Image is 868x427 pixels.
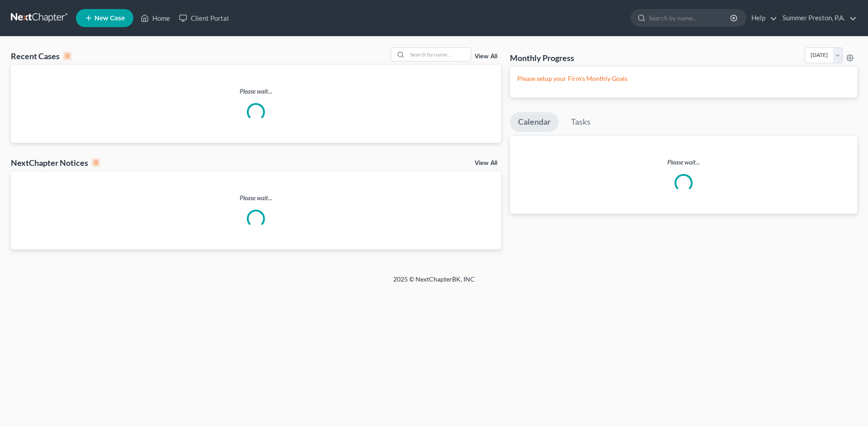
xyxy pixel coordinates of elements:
h3: Monthly Progress [510,52,574,63]
p: Please setup your Firm's Monthly Goals [517,74,850,83]
a: View All [475,160,497,166]
p: Please wait... [510,158,857,167]
div: 0 [92,159,100,167]
div: Recent Cases [11,51,71,61]
a: Client Portal [175,10,233,26]
a: Summer Preston, P.A. [778,10,857,26]
div: 2025 © NextChapterBK, INC [176,275,692,291]
p: Please wait... [11,87,501,96]
input: Search by name... [649,9,731,26]
span: New Case [94,15,125,22]
div: NextChapter Notices [11,157,100,168]
a: View All [475,53,497,60]
p: Please wait... [11,193,501,202]
a: Help [747,10,777,26]
input: Search by name... [407,48,471,61]
a: Tasks [563,112,599,132]
a: Home [136,10,175,26]
div: 0 [63,52,71,60]
a: Calendar [510,112,559,132]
